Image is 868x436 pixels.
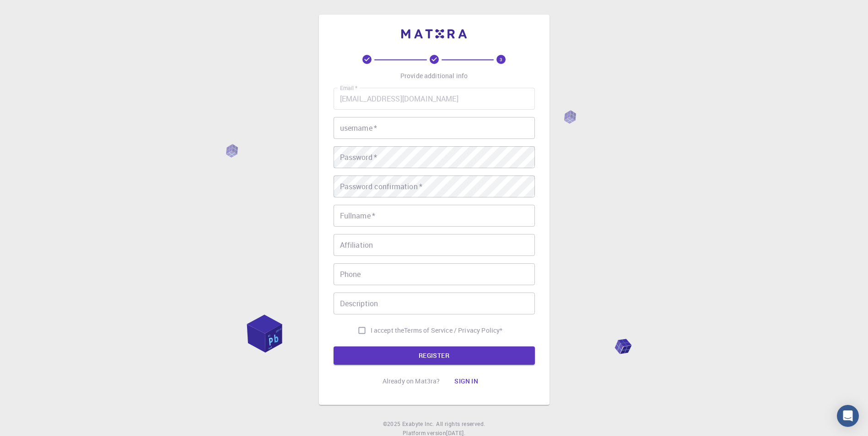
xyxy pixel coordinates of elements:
span: Exabyte Inc. [402,420,434,427]
span: I accept the [371,326,404,335]
a: Terms of Service / Privacy Policy* [404,326,502,335]
button: REGISTER [334,346,535,365]
p: Provide additional info [400,71,468,80]
p: Terms of Service / Privacy Policy * [404,326,502,335]
a: Exabyte Inc. [402,420,434,429]
span: © 2025 [383,420,402,429]
span: All rights reserved. [436,420,485,429]
button: Sign in [447,372,485,390]
div: Open Intercom Messenger [837,405,859,427]
p: Already on Mat3ra? [383,377,440,386]
label: Email [340,84,357,92]
text: 3 [500,56,502,63]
